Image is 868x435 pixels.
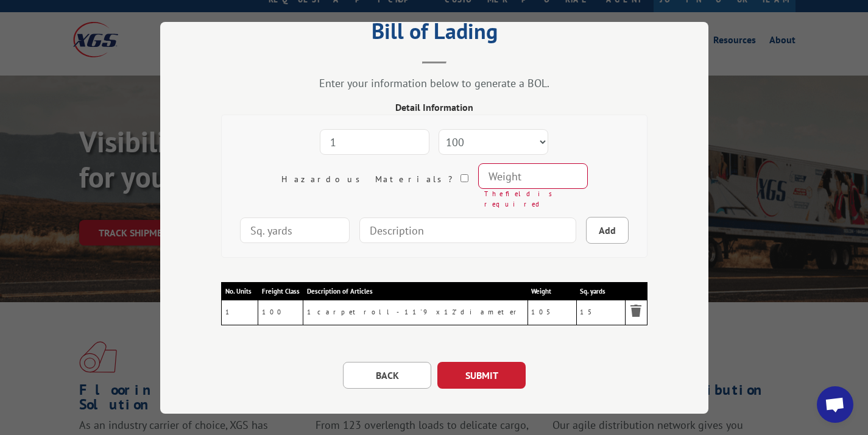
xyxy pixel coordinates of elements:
[460,174,468,182] input: Hazardous Materials?
[258,300,303,325] td: 100
[576,300,625,325] td: 15
[221,282,258,300] th: No. Units
[221,76,647,90] div: Enter your information below to generate a BOL.
[303,300,528,325] td: 1 carpet roll - 11'9 x 12" diameter
[240,217,350,243] input: Sq. yards
[437,361,526,388] button: SUBMIT
[528,282,576,300] th: Weight
[258,282,303,300] th: Freight Class
[484,189,587,209] div: The field is required
[320,129,429,155] input: Shipping Units
[221,300,258,325] td: 1
[817,386,853,423] a: Open chat
[221,100,647,115] div: Detail Information
[528,300,576,325] td: 105
[281,174,468,185] label: Hazardous Materials?
[359,217,576,243] input: Description
[629,303,643,318] img: Remove item
[478,163,587,189] input: Weight
[303,282,528,300] th: Description of Articles
[343,361,431,388] button: BACK
[221,23,647,46] h2: Bill of Lading
[576,282,625,300] th: Sq. yards
[586,217,629,244] button: Add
